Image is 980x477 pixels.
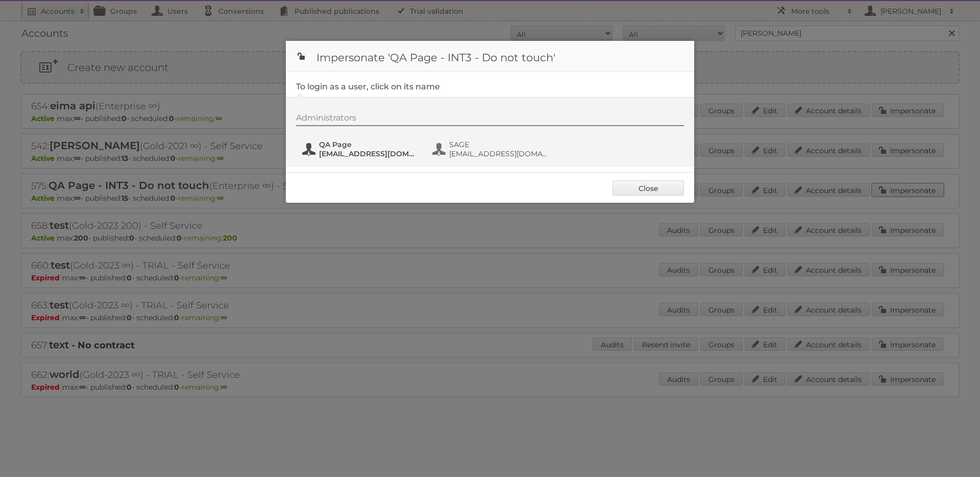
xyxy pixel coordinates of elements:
legend: To login as a user, click on its name [296,82,440,91]
span: SAGE [449,140,548,149]
h1: Impersonate 'QA Page - INT3 - Do not touch' [286,41,694,71]
span: [EMAIL_ADDRESS][DOMAIN_NAME] [449,149,548,158]
div: Administrators [296,113,684,126]
span: QA Page [319,140,418,149]
span: [EMAIL_ADDRESS][DOMAIN_NAME] [319,149,418,158]
a: Close [612,180,684,196]
button: QA Page [EMAIL_ADDRESS][DOMAIN_NAME] [301,139,421,159]
button: SAGE [EMAIL_ADDRESS][DOMAIN_NAME] [431,139,551,159]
